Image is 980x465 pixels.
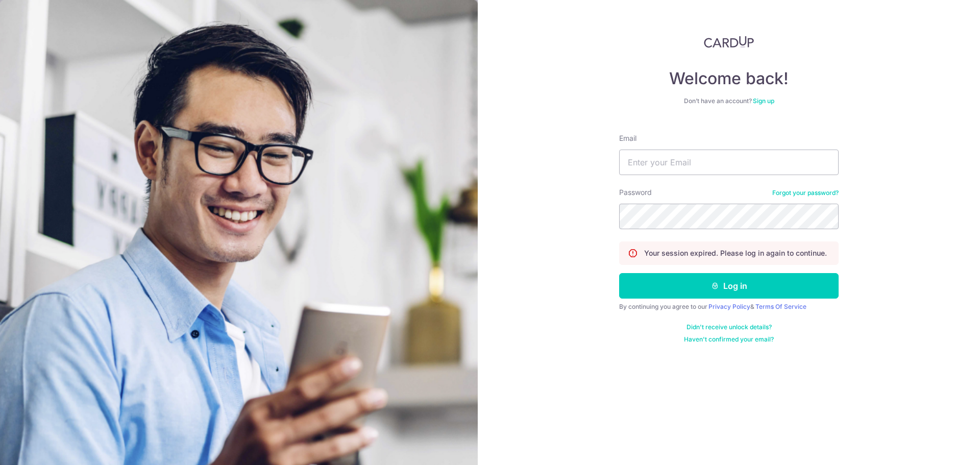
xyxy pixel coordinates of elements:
a: Sign up [753,97,774,105]
a: Didn't receive unlock details? [687,323,772,331]
p: Your session expired. Please log in again to continue. [644,248,827,258]
a: Terms Of Service [755,303,806,310]
label: Password [619,187,652,198]
a: Haven't confirmed your email? [684,335,774,344]
button: Log in [619,273,839,299]
label: Email [619,133,636,143]
div: By continuing you agree to our & [619,303,839,311]
img: CardUp Logo [704,36,754,48]
a: Forgot your password? [772,189,839,197]
div: Don’t have an account? [619,97,839,105]
a: Privacy Policy [708,303,750,310]
h4: Welcome back! [619,68,839,89]
input: Enter your Email [619,150,839,175]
